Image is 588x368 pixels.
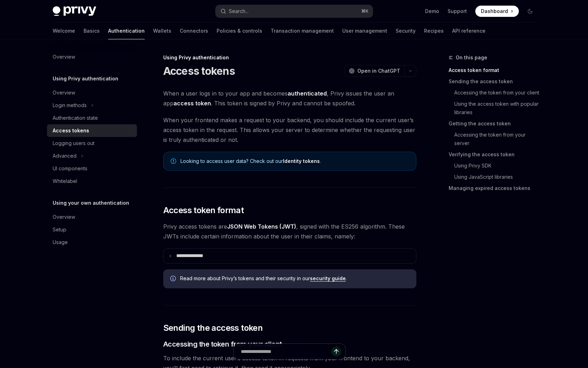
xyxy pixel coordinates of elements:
[53,101,87,110] div: Login methods
[47,236,137,249] a: Usage
[47,124,137,137] a: Access tokens
[180,275,409,282] span: Read more about Privy’s tokens and their security in our .
[53,6,96,16] img: dark logo
[53,74,118,83] h5: Using Privy authentication
[449,149,541,160] a: Verifying the access token
[452,22,485,39] a: API reference
[163,339,282,349] span: Accessing the token from your client
[449,183,541,194] a: Managing expired access tokens
[47,99,137,112] button: Login methods
[47,223,137,236] a: Setup
[448,8,467,15] a: Support
[163,54,416,61] div: Using Privy authentication
[84,22,100,39] a: Basics
[331,347,341,356] button: Send message
[163,88,416,108] span: When a user logs in to your app and becomes , Privy issues the user an app . This token is signed...
[271,22,334,39] a: Transaction management
[227,223,296,230] a: JSON Web Tokens (JWT)
[288,90,327,97] strong: authenticated
[47,51,137,63] a: Overview
[163,222,416,241] span: Privy access tokens are , signed with the ES256 algorithm. These JWTs include certain information...
[53,213,75,221] div: Overview
[216,5,373,18] button: Search...⌘K
[53,22,75,39] a: Welcome
[53,225,66,234] div: Setup
[449,129,541,149] a: Accessing the token from your server
[396,22,416,39] a: Security
[53,164,87,173] div: UI components
[449,98,541,118] a: Using the access token with popular libraries
[170,276,177,283] svg: Info
[47,112,137,124] a: Authentication state
[449,171,541,183] a: Using JavaScript libraries
[153,22,171,39] a: Wallets
[449,160,541,171] a: Using Privy SDK
[475,6,519,17] a: Dashboard
[163,322,263,334] span: Sending the access token
[163,205,244,216] span: Access token format
[53,199,129,207] h5: Using your own authentication
[53,126,89,135] div: Access tokens
[53,238,68,247] div: Usage
[310,275,346,282] a: security guide
[47,211,137,223] a: Overview
[361,8,369,14] span: ⌘ K
[342,22,387,39] a: User management
[449,65,541,76] a: Access token format
[229,7,249,15] div: Search...
[47,137,137,150] a: Logging users out
[163,115,416,145] span: When your frontend makes a request to your backend, you should include the current user’s access ...
[425,8,439,15] a: Demo
[456,53,487,62] span: On this page
[53,139,94,147] div: Logging users out
[173,100,211,107] strong: access token
[424,22,444,39] a: Recipes
[108,22,145,39] a: Authentication
[53,88,75,97] div: Overview
[53,114,98,122] div: Authentication state
[217,22,262,39] a: Policies & controls
[449,76,541,87] a: Sending the access token
[449,87,541,98] a: Accessing the token from your client
[53,177,77,185] div: Whitelabel
[53,152,77,160] div: Advanced
[449,118,541,129] a: Getting the access token
[163,65,235,77] h1: Access tokens
[171,158,176,164] svg: Note
[180,22,208,39] a: Connectors
[47,162,137,175] a: UI components
[47,150,137,162] button: Advanced
[344,65,404,77] button: Open in ChatGPT
[47,175,137,188] a: Whitelabel
[283,158,320,164] a: Identity tokens
[47,86,137,99] a: Overview
[524,6,536,17] button: Toggle dark mode
[180,158,409,165] span: Looking to access user data? Check out our .
[357,67,400,74] span: Open in ChatGPT
[53,53,75,61] div: Overview
[481,8,508,15] span: Dashboard
[241,344,331,359] input: Ask a question...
